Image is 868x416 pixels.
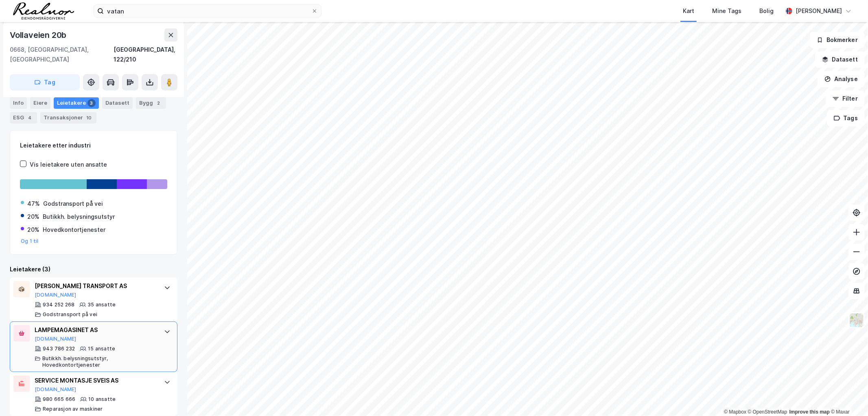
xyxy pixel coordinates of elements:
div: 15 ansatte [88,346,115,352]
input: Søk på adresse, matrikkel, gårdeiere, leietakere eller personer [104,5,311,17]
button: Datasett [815,51,865,68]
div: 47% [27,199,40,209]
div: 10 ansatte [88,396,116,403]
div: [PERSON_NAME] TRANSPORT AS [35,281,156,291]
div: 20% [27,225,39,235]
div: Butikkh. belysningsutstyr [43,212,115,222]
div: 4 [26,113,34,121]
div: Hovedkontortjenester [43,225,105,235]
div: 2 [155,99,163,107]
a: Improve this map [789,409,830,415]
button: [DOMAIN_NAME] [35,292,77,298]
div: Leietakere etter industri [20,141,167,150]
img: realnor-logo.934646d98de889bb5806.png [13,2,74,20]
div: ESG [10,112,37,123]
button: Analyse [818,71,865,87]
div: 35 ansatte [87,302,116,308]
div: Kart [683,6,694,16]
button: Tags [827,110,865,126]
div: 10 [85,113,93,121]
div: LAMPEMAGASINET AS [35,325,156,335]
button: Bokmerker [810,32,865,48]
div: SERVICE MONTASJE SVEIS AS [35,376,156,385]
button: [DOMAIN_NAME] [35,386,77,393]
div: Godstransport på vei [43,199,103,209]
img: Z [849,313,864,328]
div: [PERSON_NAME] [796,6,842,16]
div: Kontrollprogram for chat [827,377,868,416]
div: Mine Tags [712,6,741,16]
div: Info [10,97,27,108]
iframe: Chat Widget [827,377,868,416]
div: Eiere [30,97,50,108]
div: Reparasjon av maskiner [43,406,103,412]
div: Leietakere (3) [10,264,177,274]
div: Datasett [102,97,133,108]
div: Butikkh. belysningsutstyr, Hovedkontortjenester [42,355,156,368]
button: Filter [826,90,865,107]
div: [GEOGRAPHIC_DATA], 122/210 [114,45,177,64]
button: Tag [10,74,80,90]
div: 943 786 232 [43,346,75,352]
div: Vis leietakere uten ansatte [30,160,107,169]
a: Mapbox [724,409,746,415]
div: Transaksjoner [40,112,96,123]
div: Vollaveien 20b [10,29,68,42]
div: 3 [87,99,96,107]
div: Bolig [759,6,774,16]
div: 980 665 666 [43,396,75,403]
button: [DOMAIN_NAME] [35,336,77,342]
div: Bygg [136,97,166,108]
div: Leietakere [54,97,99,108]
div: Godstransport på vei [43,311,97,318]
button: Og 1 til [21,238,39,244]
a: OpenStreetMap [748,409,787,415]
div: 934 252 268 [43,302,74,308]
div: 20% [27,212,39,222]
div: 0668, [GEOGRAPHIC_DATA], [GEOGRAPHIC_DATA] [10,45,114,64]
